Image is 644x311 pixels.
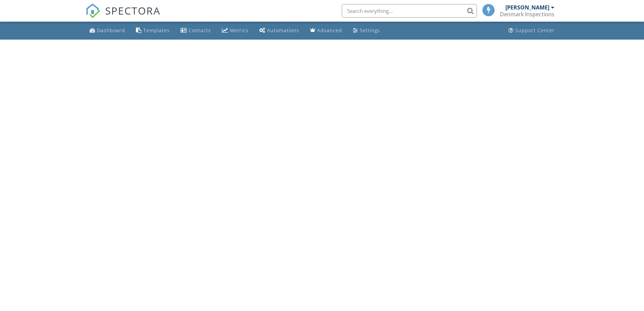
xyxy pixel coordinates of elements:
[189,27,211,34] div: Contacts
[257,24,302,37] a: Automations (Basic)
[515,27,555,34] div: Support Center
[219,24,251,37] a: Metrics
[97,27,125,34] div: Dashboard
[307,24,345,37] a: Advanced
[87,24,128,37] a: Dashboard
[505,4,549,11] div: [PERSON_NAME]
[178,24,214,37] a: Contacts
[86,9,161,23] a: SPECTORA
[342,4,477,18] input: Search everything...
[267,27,299,34] div: Automations
[143,27,170,34] div: Templates
[133,24,172,37] a: Templates
[500,11,554,18] div: Denmark Inspections
[350,24,383,37] a: Settings
[317,27,342,34] div: Advanced
[86,3,100,18] img: The Best Home Inspection Software - Spectora
[506,24,557,37] a: Support Center
[230,27,248,34] div: Metrics
[105,3,161,18] span: SPECTORA
[360,27,380,34] div: Settings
